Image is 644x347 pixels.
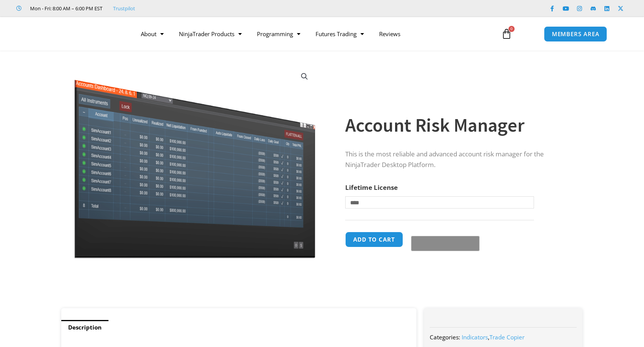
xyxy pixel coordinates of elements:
[552,31,599,37] span: MEMBERS AREA
[133,25,171,43] a: About
[462,333,524,341] span: ,
[345,232,403,247] button: Add to cart
[489,333,524,341] a: Trade Copier
[72,64,317,259] img: Screenshot 2024-08-26 15462845454
[345,112,567,138] h1: Account Risk Manager
[345,149,567,171] p: This is the most reliable and advanced account risk manager for the NinjaTrader Desktop Platform.
[430,333,460,341] span: Categories:
[28,4,102,13] span: Mon - Fri: 8:00 AM – 6:00 PM EST
[133,25,493,43] nav: Menu
[37,20,119,48] img: LogoAI | Affordable Indicators – NinjaTrader
[308,25,371,43] a: Futures Trading
[298,70,311,83] a: View full-screen image gallery
[249,25,308,43] a: Programming
[371,25,408,43] a: Reviews
[544,26,607,42] a: MEMBERS AREA
[490,23,523,45] a: 0
[509,26,515,32] span: 0
[171,25,249,43] a: NinjaTrader Products
[61,320,108,335] a: Description
[345,183,398,192] label: Lifetime License
[462,333,488,341] a: Indicators
[345,212,357,218] a: Clear options
[113,4,135,13] a: Trustpilot
[410,231,478,231] iframe: Secure payment input frame
[411,236,480,251] button: Buy with GPay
